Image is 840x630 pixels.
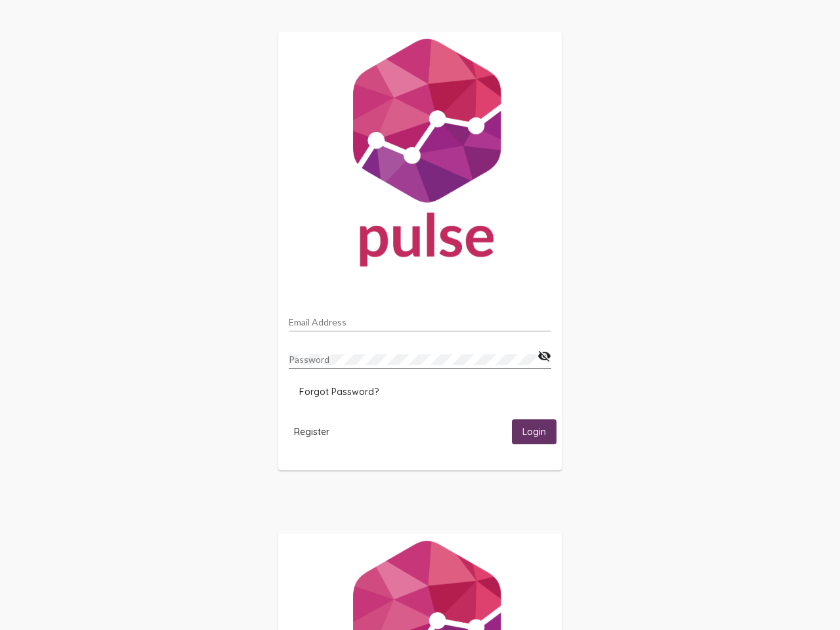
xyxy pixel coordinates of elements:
img: Pulse For Good Logo [278,31,562,280]
span: Login [522,427,546,438]
button: Register [283,419,340,444]
span: Register [294,426,329,438]
button: Forgot Password? [289,380,389,404]
span: Forgot Password? [299,386,379,398]
button: Login [512,419,556,444]
mat-icon: visibility_off [537,348,551,364]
